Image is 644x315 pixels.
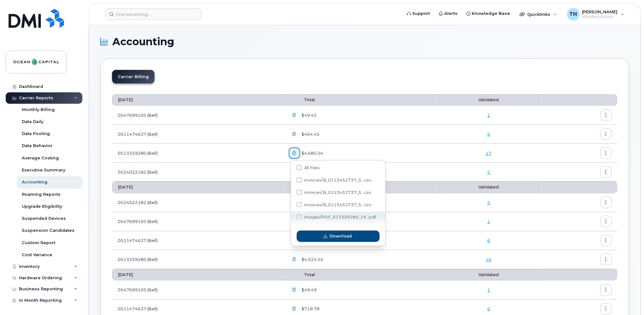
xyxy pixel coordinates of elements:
span: $718.78 [300,306,319,312]
span: $49.42 [300,112,317,118]
a: 5 [487,170,490,175]
a: 5 [487,200,490,205]
a: 1 [487,287,490,292]
span: Accounting [112,37,174,46]
span: $4,685.04 [300,150,323,156]
button: Download [297,231,380,242]
a: 6 [487,238,490,243]
a: 6 [487,132,490,137]
span: invoices/B_0113452737_5...csv [304,178,371,182]
span: images/PDF_513359280_194_0000000000.pdf [297,216,376,220]
th: [DATE] [112,269,283,281]
th: Validated [436,182,541,193]
th: Validated [436,94,541,106]
td: 0511474637 (Bell) [112,125,283,144]
a: 16 [486,257,491,262]
span: Total [289,97,315,102]
a: 17 [486,151,491,156]
span: invoices/B_0113452737_513359280_12092025_ACC.csv [297,179,371,183]
td: 0524022182 (Bell) [112,163,283,182]
span: All Files [304,165,320,170]
td: 0513359280 (Bell) [112,250,283,269]
th: [DATE] [112,94,283,106]
span: invoices/B_0113452737_513359280_12092025_MOB.csv [297,203,371,208]
td: 0547699105 (Bell) [112,106,283,125]
span: $4,524.55 [300,256,323,262]
th: Validated [436,269,541,281]
a: 6 [487,306,490,311]
td: 0513359280 (Bell) [112,144,283,163]
td: 0547699105 (Bell) [112,212,283,231]
td: 0524022182 (Bell) [112,193,283,212]
span: $464.45 [300,131,319,137]
span: Total [289,185,315,189]
th: [DATE] [112,182,283,193]
td: 0511474637 (Bell) [112,231,283,250]
span: invoices/B_0113452737_5...csv [304,190,371,195]
span: invoices/B_0113452737_5...csv [304,202,371,207]
span: invoices/B_0113452737_513359280_12092025_DTL.csv [297,191,371,196]
span: images/PDF_513359280_19...pdf [304,215,376,219]
td: 0547699105 (Bell) [112,281,283,300]
a: 1 [487,219,490,224]
a: 1 [487,113,490,118]
span: Download [330,233,352,239]
span: $49.49 [300,287,317,293]
span: Total [289,272,315,277]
